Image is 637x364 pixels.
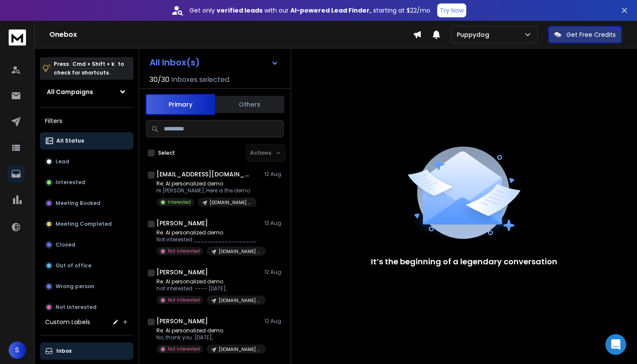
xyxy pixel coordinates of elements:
p: 12 Aug [264,220,284,227]
h1: [PERSON_NAME] [156,268,208,276]
p: Interested [168,199,191,205]
p: Inbox [56,348,71,354]
button: Get Free Credits [548,26,622,43]
h1: Onebox [49,29,413,40]
p: Puppydog [457,30,493,39]
button: Inbox [40,342,133,360]
p: Re: AI personalized demo [156,229,260,236]
button: Others [215,95,284,114]
button: Not Interested [40,299,133,316]
button: All Campaigns [40,83,133,101]
p: not interested. ---- [DATE], [156,285,260,292]
button: Meeting Booked [40,195,133,212]
h1: [PERSON_NAME] [156,219,208,227]
p: [DOMAIN_NAME] | SaaS Companies [219,346,260,353]
p: Interested [55,179,85,186]
p: [DOMAIN_NAME] | SaaS Companies [210,199,251,206]
p: Lead [55,158,69,165]
button: All Status [40,132,133,149]
button: S [9,341,26,359]
p: Wrong person [55,283,94,290]
label: Select [158,149,175,156]
p: 12 Aug [264,318,284,325]
div: Open Intercom Messenger [605,334,626,355]
p: Re: AI personalized demo [156,278,260,285]
p: Not interested ________________________________ From: [PERSON_NAME] [156,236,260,243]
button: Primary [146,94,215,115]
p: Get Free Credits [566,30,616,39]
strong: AI-powered Lead Finder, [290,6,371,15]
p: Out of office [55,262,91,269]
p: [DOMAIN_NAME] | SaaS Companies [219,248,260,255]
p: All Status [56,137,84,144]
p: No, thank you. [DATE], [156,334,260,341]
strong: verified leads [217,6,263,15]
p: Not Interested [55,304,97,311]
h1: All Campaigns [47,88,93,96]
p: It’s the beginning of a legendary conversation [371,256,557,268]
button: Out of office [40,257,133,274]
p: Hi [PERSON_NAME], Here is the demo [156,187,257,194]
p: 12 Aug [264,269,284,276]
button: Lead [40,153,133,170]
h1: All Inbox(s) [149,58,200,67]
p: Not Interested [168,346,200,352]
p: [DOMAIN_NAME] | SaaS Companies [219,297,260,304]
span: 30 / 30 [149,75,169,85]
button: All Inbox(s) [143,54,286,71]
p: 12 Aug [264,171,284,178]
p: Re: AI personalized demo [156,180,257,187]
p: Try Now [440,6,464,15]
button: Interested [40,174,133,191]
p: Closed [55,241,75,248]
p: Get only with our starting at $22/mo [189,6,430,15]
p: Press to check for shortcuts. [54,60,124,77]
p: Not Interested [168,248,200,254]
button: Closed [40,236,133,253]
img: logo [9,29,26,45]
p: Re: AI personalized demo [156,327,260,334]
h3: Inboxes selected [171,75,229,85]
h3: Filters [40,115,133,127]
p: Meeting Booked [55,200,101,207]
p: Meeting Completed [55,221,112,227]
p: Not Interested [168,297,200,303]
button: Meeting Completed [40,215,133,233]
span: Cmd + Shift + k [71,59,116,69]
button: Wrong person [40,278,133,295]
button: Try Now [437,3,466,17]
h1: [PERSON_NAME] [156,317,208,325]
h3: Custom Labels [45,318,90,326]
h1: [EMAIL_ADDRESS][DOMAIN_NAME] [156,170,252,179]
